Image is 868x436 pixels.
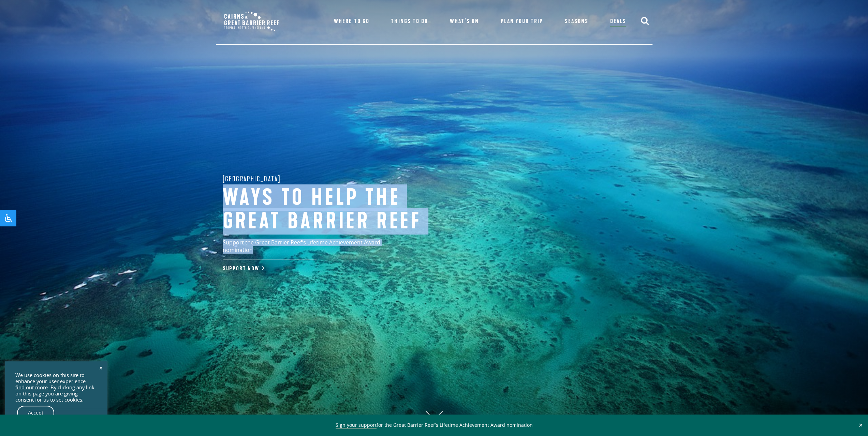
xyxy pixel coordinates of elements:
[219,7,284,36] img: CGBR-TNQ_dual-logo.svg
[565,17,588,26] a: Seasons
[450,17,479,26] a: What’s On
[391,17,428,26] a: Things To Do
[223,186,448,234] h1: Ways to help the great barrier reef
[334,17,369,26] a: Where To Go
[4,214,12,222] svg: Open Accessibility Panel
[223,265,263,272] a: Support Now
[500,17,543,26] a: Plan Your Trip
[223,173,281,184] span: [GEOGRAPHIC_DATA]
[336,422,533,429] span: for the Great Barrier Reef’s Lifetime Achievement Award nomination
[15,385,48,391] a: find out more
[610,17,626,27] a: Deals
[336,422,377,429] a: Sign your support
[223,239,410,259] p: Support the Great Barrier Reef’s Lifetime Achievement Award nomination
[17,406,54,420] a: Accept
[857,422,865,428] button: Close
[96,360,106,375] a: x
[15,372,97,403] div: We use cookies on this site to enhance your user experience . By clicking any link on this page y...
